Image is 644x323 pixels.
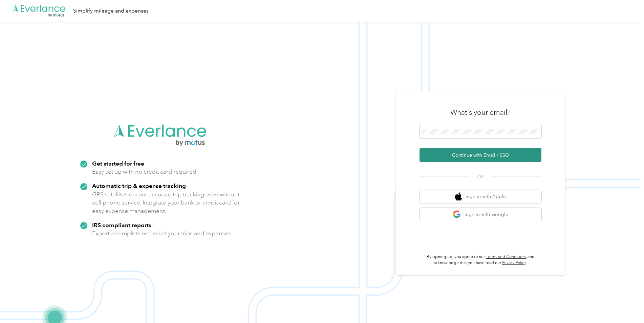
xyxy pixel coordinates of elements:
[455,192,462,201] img: apple logo
[420,208,541,221] button: google logoSign in with Google
[73,7,149,15] div: Simplify mileage and expenses
[420,190,541,203] button: apple logoSign in with Apple
[469,173,492,180] span: OR
[92,190,240,215] p: GPS satellites ensure accurate trip tracking even without cell phone service. Integrate your bank...
[502,260,526,265] a: Privacy Policy
[453,210,461,219] img: google logo
[486,254,527,259] a: Terms and Conditions
[420,254,541,266] p: By signing up, you agree to our and acknowledge that you have read our .
[92,168,196,176] p: Easy set up with no credit card required
[92,229,232,238] p: Export a complete record of your trips and expenses.
[92,160,144,167] strong: Get started for free
[92,182,186,189] strong: Automatic trip & expense tracking
[450,108,511,117] h3: What's your email?
[92,221,151,229] strong: IRS compliant reports
[420,148,541,162] button: Continue with Email / SSO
